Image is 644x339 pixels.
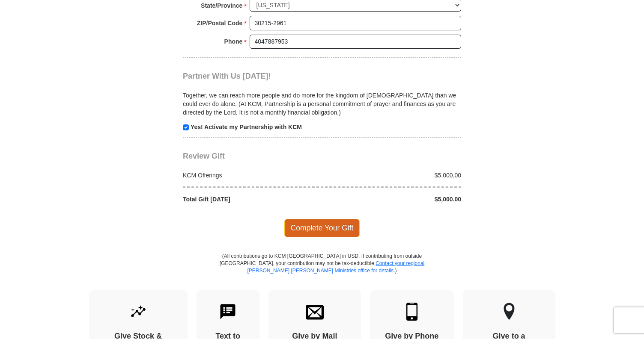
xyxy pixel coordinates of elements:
span: Partner With Us [DATE]! [183,72,271,80]
p: (All contributions go to KCM [GEOGRAPHIC_DATA] in USD. If contributing from outside [GEOGRAPHIC_D... [219,253,425,290]
strong: ZIP/Postal Code [197,17,243,29]
span: Review Gift [183,152,225,160]
img: other-region [503,303,515,321]
div: $5,000.00 [322,171,466,180]
div: Total Gift [DATE] [179,195,322,203]
strong: Phone [224,35,243,47]
span: Complete Your Gift [284,219,360,237]
img: mobile.svg [403,303,421,321]
a: Contact your regional [PERSON_NAME] [PERSON_NAME] Ministries office for details. [247,260,424,274]
img: envelope.svg [306,303,324,321]
img: text-to-give.svg [219,303,237,321]
div: KCM Offerings [179,171,322,180]
strong: Yes! Activate my Partnership with KCM [191,124,302,130]
img: give-by-stock.svg [129,303,147,321]
div: $5,000.00 [322,195,466,203]
p: Together, we can reach more people and do more for the kingdom of [DEMOGRAPHIC_DATA] than we coul... [183,91,461,117]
